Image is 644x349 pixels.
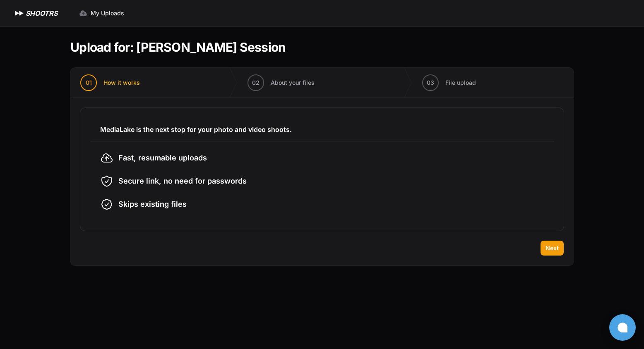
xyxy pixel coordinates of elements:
[26,8,58,18] h1: SHOOTRS
[70,40,286,55] h1: Upload for: [PERSON_NAME] Session
[13,8,26,18] img: SHOOTRS
[118,175,247,187] span: Secure link, no need for passwords
[412,68,486,98] button: 03 File upload
[91,9,124,17] span: My Uploads
[103,79,140,87] span: How it works
[252,79,260,87] span: 02
[86,79,92,87] span: 01
[445,79,476,87] span: File upload
[70,68,150,98] button: 01 How it works
[74,6,129,21] a: My Uploads
[541,241,564,256] button: Next
[271,79,315,87] span: About your files
[13,8,58,18] a: SHOOTRS SHOOTRS
[118,152,207,164] span: Fast, resumable uploads
[100,124,544,134] h3: MediaLake is the next stop for your photo and video shoots.
[427,79,434,87] span: 03
[238,68,324,98] button: 02 About your files
[118,198,187,210] span: Skips existing files
[609,314,636,341] button: Open chat window
[545,244,559,252] span: Next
